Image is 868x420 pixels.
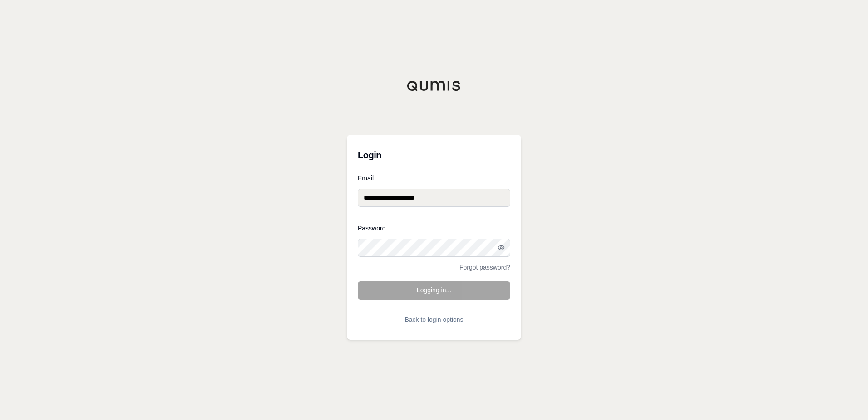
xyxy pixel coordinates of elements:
[358,175,510,181] label: Email
[358,146,510,164] h3: Login
[358,225,510,231] label: Password
[459,264,510,270] a: Forgot password?
[358,310,510,329] button: Back to login options
[407,80,461,91] img: Qumis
